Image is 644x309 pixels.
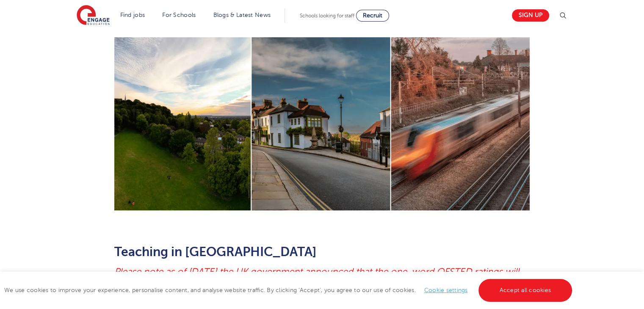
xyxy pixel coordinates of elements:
a: For Schools [162,12,196,18]
img: Engage Education [77,5,110,26]
a: Cookie settings [424,287,468,293]
span: Schools looking for staff [300,13,354,19]
a: Sign up [512,9,549,22]
em: Please note as of [DATE] the UK government announced that the one-word OFSTED ratings will be cha... [114,267,519,292]
img: A scenic view of Harrow [114,37,530,210]
a: Recruit [356,10,389,22]
a: Find jobs [120,12,145,18]
span: We use cookies to improve your experience, personalise content, and analyse website traffic. By c... [4,287,574,293]
a: Accept all cookies [478,279,572,302]
b: Teaching in [GEOGRAPHIC_DATA] [114,245,317,259]
a: Blogs & Latest News [213,12,271,18]
span: Recruit [363,12,382,19]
